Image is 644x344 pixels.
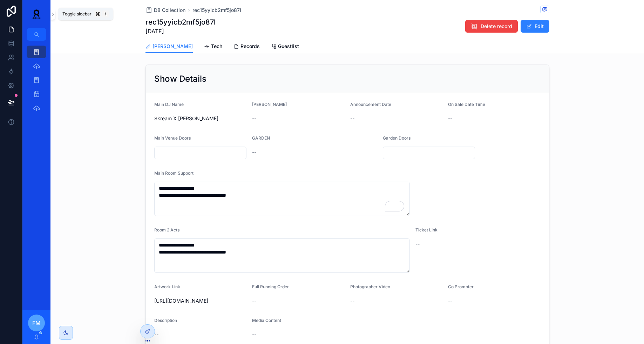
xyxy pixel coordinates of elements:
button: Delete record [465,20,518,33]
span: Announcement Date [350,102,391,107]
span: [URL][DOMAIN_NAME] [154,297,247,304]
span: Records [240,43,260,50]
span: \ [103,11,108,17]
span: Main DJ Name [154,102,184,107]
a: rec15yyicb2mf5jo87l [192,7,241,14]
span: Guestlist [278,43,299,50]
span: -- [252,297,256,304]
span: Artwork Link [154,284,180,289]
a: Records [233,40,260,54]
span: Garden Doors [383,135,411,141]
span: Photographer Video [350,284,390,289]
span: -- [350,297,354,304]
span: Main Venue Doors [154,135,191,141]
a: D8 Collection [145,7,185,14]
a: [PERSON_NAME] [145,40,193,53]
span: -- [448,297,452,304]
span: On Sale Date Time [448,102,485,107]
span: Tech [211,43,222,50]
button: Edit [521,20,549,33]
span: Room 2 Acts [154,227,179,232]
img: App logo [28,8,45,20]
span: Description [154,318,177,323]
textarea: To enrich screen reader interactions, please activate Accessibility in Grammarly extension settings [154,182,410,216]
span: -- [350,115,354,122]
span: Skream X [PERSON_NAME] [154,115,247,122]
span: -- [252,149,256,156]
h2: Show Details [154,73,206,85]
a: Guestlist [271,40,299,54]
span: [DATE] [145,27,216,35]
span: Ticket Link [415,227,438,232]
span: -- [415,241,420,248]
span: -- [154,331,158,338]
div: scrollable content [22,41,50,123]
span: Delete record [481,23,512,30]
span: Full Running Order [252,284,289,289]
span: Main Room Support [154,170,194,176]
span: GARDEN [252,135,270,141]
span: D8 Collection [154,7,185,14]
a: Tech [204,40,222,54]
span: [PERSON_NAME] [252,102,287,107]
span: -- [448,115,452,122]
span: -- [252,115,256,122]
span: FM [32,319,41,327]
span: Media Content [252,318,281,323]
span: [PERSON_NAME] [152,43,193,50]
span: Co Promoter [448,284,474,289]
span: -- [252,331,256,338]
span: Toggle sidebar [62,11,91,17]
h1: rec15yyicb2mf5jo87l [145,17,216,27]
